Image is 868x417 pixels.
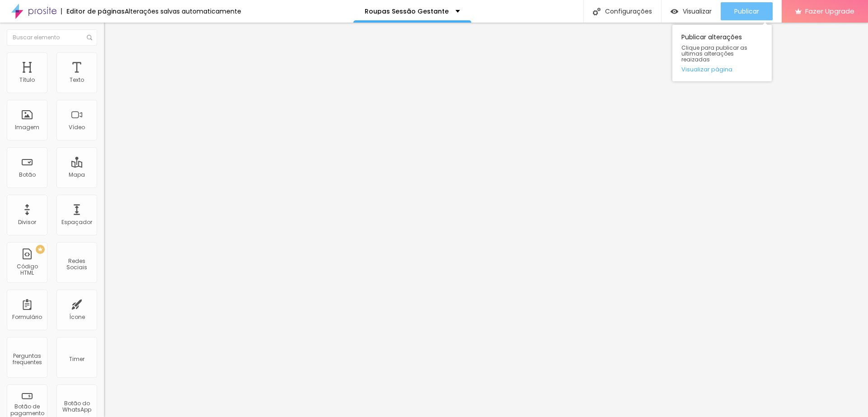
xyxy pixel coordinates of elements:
[593,8,601,15] img: Icone
[681,66,763,72] a: Visualizar página
[734,8,759,15] span: Publicar
[61,8,125,14] div: Editor de páginas
[61,219,92,225] div: Espaçador
[12,314,42,320] div: Formulário
[365,8,449,14] p: Roupas Sessão Gestante
[69,314,85,320] div: Ícone
[9,358,45,371] div: Perguntas frequentes
[672,25,772,81] div: Publicar alterações
[19,172,36,178] div: Botão
[104,23,868,417] iframe: Editor
[69,124,85,131] div: Vídeo
[15,124,39,131] div: Imagem
[125,8,241,14] div: Alterações salvas automaticamente
[70,77,84,83] div: Texto
[671,8,678,15] img: view-1.svg
[59,263,94,276] div: Redes Sociais
[683,8,712,15] span: Visualizar
[18,219,36,225] div: Divisor
[721,2,773,20] button: Publicar
[69,172,85,178] div: Mapa
[9,403,45,417] div: Botão de pagamento
[681,45,763,63] span: Clique para publicar as ultimas alterações reaizadas
[87,35,92,40] img: Icone
[69,361,84,368] div: Timer
[9,263,45,276] div: Código HTML
[662,2,721,20] button: Visualizar
[805,7,854,15] span: Fazer Upgrade
[7,29,97,46] input: Buscar elemento
[19,77,35,83] div: Título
